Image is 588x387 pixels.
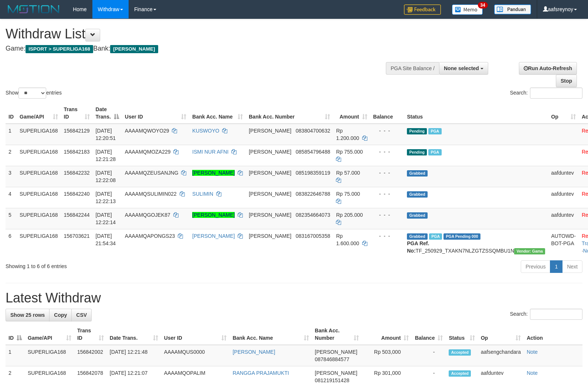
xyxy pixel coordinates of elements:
span: [PERSON_NAME] [315,370,357,376]
h4: Game: Bank: [6,45,385,52]
span: 156842183 [64,149,90,155]
td: TF_250929_TXAKN7NLZGTZSSQMBU1N [404,229,548,257]
th: Bank Acc. Number: activate to sort column ascending [246,103,333,124]
a: RANGGA PRAJAMUKTI [232,370,289,376]
td: 156842002 [74,345,107,366]
span: None selected [444,65,479,71]
td: SUPERLIGA168 [17,187,61,208]
th: Bank Acc. Number: activate to sort column ascending [312,324,362,345]
span: 156842232 [64,170,90,176]
span: AAAAMQAPONGS23 [125,233,175,239]
a: 1 [550,260,562,273]
td: 3 [6,166,17,187]
td: aafduntev [548,166,579,187]
th: Status [404,103,548,124]
th: Op: activate to sort column ascending [478,324,524,345]
span: AAAAMQSULIMIN022 [125,191,177,197]
span: Marked by aafsengchandara [428,128,441,134]
th: Status: activate to sort column ascending [446,324,478,345]
th: Op: activate to sort column ascending [548,103,579,124]
a: Next [562,260,582,273]
a: KUSWOYO [192,128,219,134]
span: Rp 1.200.000 [336,128,359,141]
th: ID [6,103,17,124]
td: SUPERLIGA168 [17,166,61,187]
input: Search: [530,88,582,99]
a: Stop [556,75,577,87]
td: 1 [6,124,17,145]
span: Marked by aafchhiseyha [429,233,442,240]
label: Show entries [6,88,62,99]
select: Showentries [18,88,46,99]
th: Game/API: activate to sort column ascending [25,324,74,345]
span: Pending [407,128,427,134]
a: [PERSON_NAME] [192,233,235,239]
label: Search: [510,309,582,320]
td: Rp 503,000 [362,345,412,366]
span: Copy 081219151428 to clipboard [315,377,349,383]
span: Grabbed [407,170,428,177]
td: aafduntev [548,187,579,208]
input: Search: [530,309,582,320]
th: User ID: activate to sort column ascending [161,324,230,345]
a: Show 25 rows [6,309,50,321]
div: Showing 1 to 6 of 6 entries [6,260,239,270]
span: Accepted [449,370,471,377]
div: - - - [373,148,401,155]
td: [DATE] 12:21:48 [107,345,161,366]
th: ID: activate to sort column descending [6,324,25,345]
a: [PERSON_NAME] [192,170,235,176]
span: [DATE] 21:54:34 [96,233,116,246]
a: Previous [521,260,550,273]
span: [DATE] 12:21:28 [96,149,116,162]
span: Rp 755.000 [336,149,363,155]
img: MOTION_logo.png [6,4,62,15]
td: 5 [6,208,17,229]
span: [PERSON_NAME] [249,212,291,218]
button: None selected [439,62,488,75]
td: SUPERLIGA168 [17,229,61,257]
div: - - - [373,169,401,177]
th: Date Trans.: activate to sort column ascending [107,324,161,345]
th: Trans ID: activate to sort column ascending [61,103,93,124]
a: SULIMIN [192,191,213,197]
span: Copy 082354664073 to clipboard [296,212,330,218]
span: Copy 087846884577 to clipboard [315,356,349,362]
th: Game/API: activate to sort column ascending [17,103,61,124]
a: CSV [71,309,92,321]
span: 156842244 [64,212,90,218]
td: 6 [6,229,17,257]
img: Button%20Memo.svg [452,4,483,15]
span: [PERSON_NAME] [249,170,291,176]
td: SUPERLIGA168 [25,345,74,366]
td: 4 [6,187,17,208]
b: PGA Ref. No: [407,240,429,254]
div: - - - [373,232,401,240]
a: Copy [49,309,72,321]
span: Accepted [449,349,471,356]
span: Rp 205.000 [336,212,363,218]
span: Vendor URL: https://trx31.1velocity.biz [514,248,545,254]
td: SUPERLIGA168 [17,145,61,166]
span: ISPORT > SUPERLIGA168 [26,45,93,53]
span: Grabbed [407,233,428,240]
div: - - - [373,211,401,219]
a: [PERSON_NAME] [192,212,235,218]
span: AAAAMQGOJEK87 [125,212,170,218]
span: CSV [76,312,87,318]
span: AAAAMQWOYO29 [125,128,169,134]
h1: Withdraw List [6,27,385,41]
a: ISMI NUR AFNI [192,149,228,155]
td: aafduntev [548,208,579,229]
th: Bank Acc. Name: activate to sort column ascending [189,103,246,124]
th: Action [524,324,582,345]
th: Bank Acc. Name: activate to sort column ascending [230,324,312,345]
span: [DATE] 12:22:14 [96,212,116,225]
img: panduan.png [494,4,531,14]
span: [PERSON_NAME] [249,149,291,155]
span: 156842129 [64,128,90,134]
span: [DATE] 12:20:51 [96,128,116,141]
th: Balance: activate to sort column ascending [412,324,446,345]
span: Copy 083822646788 to clipboard [296,191,330,197]
span: PGA Pending [443,233,480,240]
